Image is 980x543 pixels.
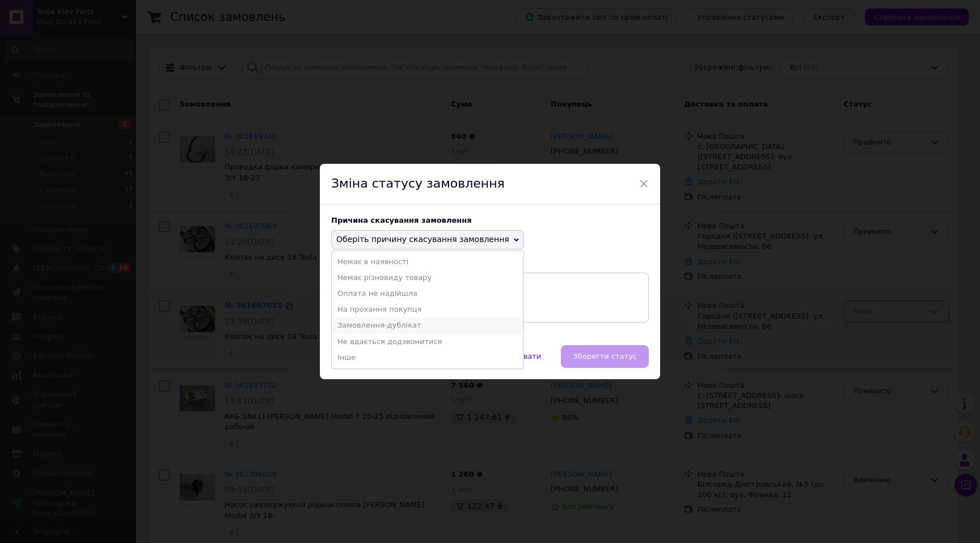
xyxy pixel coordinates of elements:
[332,317,523,333] li: Замовлення-дублікат
[332,334,523,350] li: Не вдається додзвонитися
[336,235,509,244] span: Оберіть причину скасування замовлення
[332,254,523,270] li: Немає в наявності
[639,174,649,193] span: ×
[320,164,660,205] div: Зміна статусу замовлення
[332,302,523,317] li: На прохання покупця
[331,216,649,224] div: Причина скасування замовлення
[332,270,523,286] li: Немає різновиду товару
[332,350,523,366] li: Інше
[332,286,523,302] li: Оплата не надійшла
